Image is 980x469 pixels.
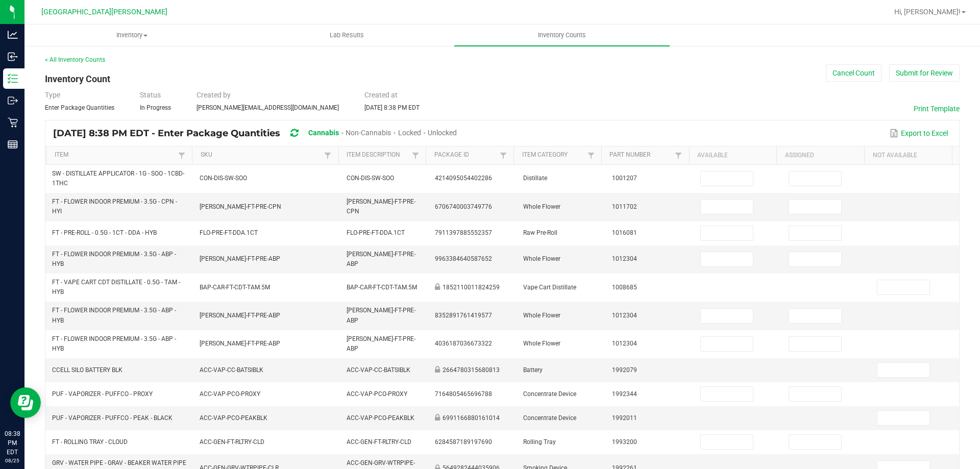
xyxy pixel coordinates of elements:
span: CON-DIS-SW-SOO [347,175,394,182]
span: PUF - VAPORIZER - PUFFCO - PEAK - BLACK [52,414,173,422]
span: 4214095054402286 [435,175,492,182]
span: Concentrate Device [523,390,576,398]
a: Inventory Counts [454,24,669,46]
span: Created at [364,91,398,99]
span: Whole Flower [523,255,560,262]
inline-svg: Retail [8,117,18,128]
span: 1852110011824259 [443,284,500,291]
span: [PERSON_NAME]-FT-PRE-ABP [347,335,415,352]
span: 2664780315680813 [443,366,500,374]
span: 1016081 [612,229,637,236]
iframe: Resource center [10,387,41,418]
span: 1992079 [612,366,637,374]
span: FT - VAPE CART CDT DISTILLATE - 0.5G - TAM - HYB [52,279,180,295]
span: 7911397885552357 [435,229,492,236]
span: 9963384640587652 [435,255,492,262]
span: SW - DISTILLATE APPLICATOR - 1G - SOO - 1CBD-1THC [52,170,184,187]
span: PUF - VAPORIZER - PUFFCO - PROXY [52,390,153,398]
span: Inventory Counts [524,31,600,40]
span: Whole Flower [523,312,560,319]
span: Vape Cart Distillate [523,284,576,291]
span: ACC-VAP-PCO-PEAKBLK [200,414,267,422]
a: < All Inventory Counts [45,56,105,63]
span: 1993200 [612,438,637,446]
span: ACC-VAP-CC-BATSIBLK [347,366,410,374]
span: [DATE] 8:38 PM EDT [364,104,420,111]
a: Filter [322,149,334,162]
button: Cancel Count [826,64,881,82]
span: FT - FLOWER INDOOR PREMIUM - 3.5G - ABP - HYB [52,251,176,267]
span: 6284587189197690 [435,438,492,446]
a: Filter [672,149,684,162]
span: Non-Cannabis [346,129,391,137]
span: Distillate [523,175,547,182]
span: FT - FLOWER INDOOR PREMIUM - 3.5G - ABP - HYB [52,307,176,324]
a: Filter [585,149,597,162]
button: Print Template [914,104,960,114]
inline-svg: Inbound [8,52,18,62]
span: CCELL SILO BATTERY BLK [52,366,122,374]
button: Submit for Review [889,64,960,82]
a: Filter [176,149,188,162]
span: 1012304 [612,312,637,319]
th: Available [689,146,777,165]
a: Lab Results [239,24,454,46]
span: ACC-VAP-PCO-PROXY [347,390,407,398]
span: Battery [523,366,543,374]
p: 08/25 [5,457,20,464]
a: Filter [409,149,422,162]
span: Inventory [25,31,239,40]
a: ItemSortable [55,151,176,159]
inline-svg: Reports [8,139,18,150]
span: FT - ROLLING TRAY - CLOUD [52,438,128,446]
th: Not Available [864,146,952,165]
span: Unlocked [428,129,457,137]
span: 1992344 [612,390,637,398]
a: Inventory [24,24,239,46]
span: 1012304 [612,255,637,262]
a: Part NumberSortable [609,151,672,159]
inline-svg: Outbound [8,95,18,106]
span: 1008685 [612,284,637,291]
span: Concentrate Device [523,414,576,422]
inline-svg: Analytics [8,30,18,40]
span: Inventory Count [45,73,110,84]
span: 8352891761419577 [435,312,492,319]
span: 6991166880161014 [443,414,500,422]
th: Assigned [776,146,864,165]
span: 1001207 [612,175,637,182]
p: 08:38 PM EDT [5,429,20,457]
a: Filter [497,149,509,162]
span: [PERSON_NAME]-FT-PRE-ABP [200,255,280,262]
span: Hi, [PERSON_NAME]! [894,8,961,16]
span: Created by [197,91,231,99]
span: 7164805465696788 [435,390,492,398]
span: Lab Results [316,31,378,40]
span: Cannabis [308,129,339,137]
button: Export to Excel [887,125,950,142]
span: CON-DIS-SW-SOO [200,175,247,182]
span: Rolling Tray [523,438,556,446]
span: ACC-VAP-PCO-PROXY [200,390,260,398]
span: BAP-CAR-FT-CDT-TAM.5M [347,284,417,291]
span: [PERSON_NAME]-FT-PRE-ABP [200,340,280,347]
span: FLO-PRE-FT-DDA.1CT [347,229,405,236]
span: [GEOGRAPHIC_DATA][PERSON_NAME] [41,8,167,16]
span: 6706740003749776 [435,203,492,210]
span: ACC-VAP-PCO-PEAKBLK [347,414,414,422]
a: SKUSortable [201,151,322,159]
span: Locked [398,129,421,137]
span: FLO-PRE-FT-DDA.1CT [200,229,258,236]
span: [PERSON_NAME]-FT-PRE-ABP [347,307,415,324]
inline-svg: Inventory [8,73,18,84]
span: In Progress [140,104,171,111]
span: Type [45,91,60,99]
span: Enter Package Quantities [45,104,114,111]
div: [DATE] 8:38 PM EDT - Enter Package Quantities [53,124,464,143]
span: 1992011 [612,414,637,422]
span: Whole Flower [523,203,560,210]
span: [PERSON_NAME]-FT-PRE-CPN [347,198,415,215]
a: Package IdSortable [434,151,497,159]
span: [PERSON_NAME]-FT-PRE-ABP [200,312,280,319]
span: 1011702 [612,203,637,210]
